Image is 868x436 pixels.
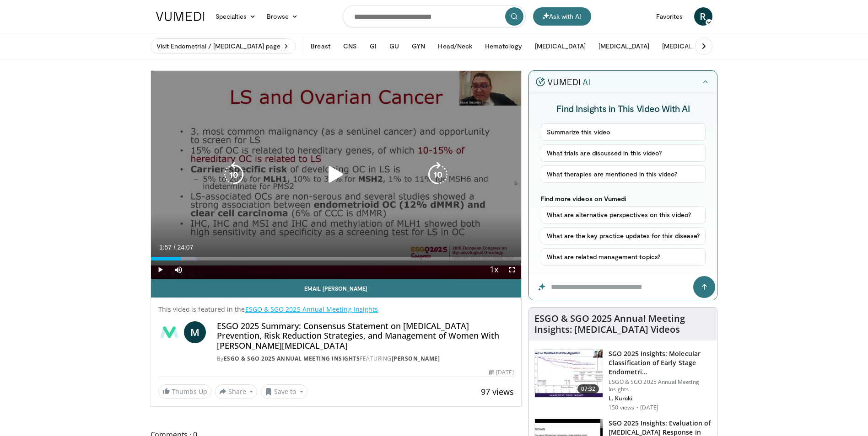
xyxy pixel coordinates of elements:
[593,37,655,55] button: [MEDICAL_DATA]
[609,349,712,377] h3: SGO 2025 Insights: Molecular Classification of Early Stage Endometri…
[541,123,706,141] button: Summarize this video
[174,244,176,251] span: /
[261,7,303,26] a: Browse
[541,206,706,223] button: What are alternative perspectives on this video?
[533,7,591,26] button: Ask with AI
[177,244,193,251] span: 24:07
[151,261,169,279] button: Play
[541,195,706,202] p: Find more videos on Vumedi
[536,77,590,86] img: vumedi-ai-logo.v2.svg
[406,37,431,55] button: GYN
[541,144,706,162] button: What trials are discussed in this video?
[158,305,514,314] p: This video is featured in the
[151,71,522,279] video-js: Video Player
[384,37,404,55] button: GU
[151,279,522,298] a: Email [PERSON_NAME]
[481,386,514,397] span: 97 views
[245,305,378,314] a: ESGO & SGO 2025 Annual Meeting Insights
[529,274,717,300] input: Question for the AI
[541,102,706,114] h4: Find Insights in This Video With AI
[694,7,712,26] a: R
[364,37,382,55] button: GI
[541,227,706,245] button: What are the key practice updates for this disease?
[534,349,712,411] a: 07:32 SGO 2025 Insights: Molecular Classification of Early Stage Endometri… ESGO & SGO 2025 Annua...
[158,321,180,343] img: ESGO & SGO 2025 Annual Meeting Insights
[609,378,712,393] p: ESGO & SGO 2025 Annual Meeting Insights
[609,404,634,411] p: 150 views
[343,5,526,27] input: Search topics, interventions
[432,37,478,55] button: Head/Neck
[541,248,706,266] button: What are related management topics?
[577,384,599,393] span: 07:32
[159,244,172,251] span: 1:57
[529,37,591,55] button: [MEDICAL_DATA]
[480,37,528,55] button: Hematology
[651,7,689,26] a: Favorites
[169,261,188,279] button: Mute
[151,257,522,261] div: Progress Bar
[489,368,514,377] div: [DATE]
[640,404,658,411] p: [DATE]
[224,355,360,362] a: ESGO & SGO 2025 Annual Meeting Insights
[158,384,211,399] a: Thumbs Up
[261,384,307,399] button: Save to
[184,321,206,343] a: M
[485,261,503,279] button: Playback Rate
[609,395,712,402] p: L. Kuroki
[156,12,205,21] img: VuMedi Logo
[657,37,718,55] button: [MEDICAL_DATA]
[215,384,258,399] button: Share
[151,38,296,54] a: Visit Endometrial / [MEDICAL_DATA] page
[305,37,335,55] button: Breast
[217,321,514,351] h4: ESGO 2025 Summary: Consensus Statement on [MEDICAL_DATA] Prevention, Risk Reduction Strategies, a...
[636,404,638,411] div: ·
[392,355,440,362] a: [PERSON_NAME]
[338,37,362,55] button: CNS
[535,350,603,397] img: 0e03db1e-6684-4364-84a8-e13cea473b21.150x105_q85_crop-smart_upscale.jpg
[503,261,521,279] button: Fullscreen
[541,165,706,183] button: What therapies are mentioned in this video?
[210,7,262,26] a: Specialties
[217,355,514,363] div: By FEATURING
[534,313,712,335] h4: ESGO & SGO 2025 Annual Meeting Insights: [MEDICAL_DATA] Videos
